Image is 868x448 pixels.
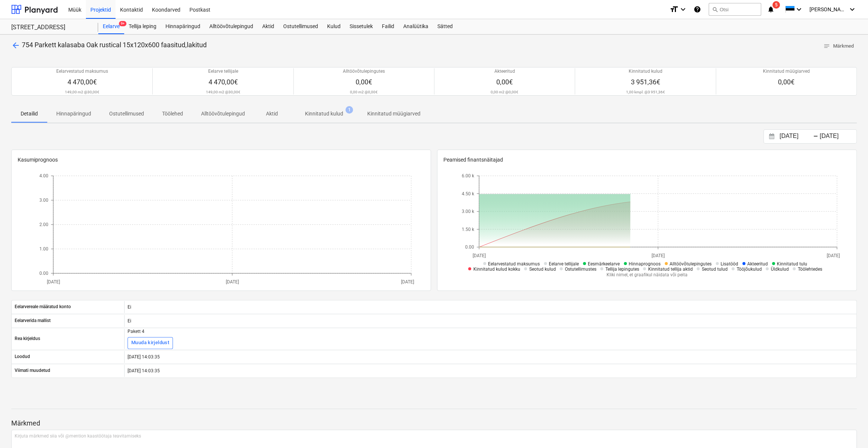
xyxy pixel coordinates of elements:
[56,110,91,118] p: Hinnapäringud
[827,253,840,258] tspan: [DATE]
[701,267,727,272] span: Seotud tulud
[128,337,173,349] button: Muuda kirjeldust
[345,106,353,114] span: 1
[778,131,816,142] input: Algus
[39,173,48,178] tspan: 4.00
[399,19,433,34] div: Analüütika
[18,156,425,164] p: Kasumiprognoos
[747,261,768,267] span: Akteeritud
[161,19,205,34] a: Hinnapäringud
[208,68,238,75] p: Eelarve tellijale
[162,110,183,118] p: Töölehed
[820,40,857,52] button: Märkmed
[462,191,475,196] tspan: 4.50 k
[809,6,847,12] span: [PERSON_NAME]
[830,412,868,448] div: Vestlusvidin
[462,226,475,232] tspan: 1.50 k
[279,19,323,34] a: Ostutellimused
[818,131,856,142] input: Lõpp
[628,68,662,75] p: Kinnitatud kulud
[15,354,30,360] p: Loodud
[443,156,850,164] p: Peamised finantsnäitajad
[765,132,778,141] button: Interact with the calendar and add the check-in date for your trip.
[206,90,240,94] p: 149,00 m2 @ 30,00€
[98,19,124,34] a: Eelarve9+
[709,3,761,16] button: Otsi
[15,336,40,342] p: Rea kirjeldus
[39,271,48,276] tspan: 0.00
[736,267,761,272] span: Tööjõukulud
[605,267,639,272] span: Tellija lepingutes
[343,68,385,75] p: Alltöövõtulepingutes
[22,41,207,49] span: 754 Parkett kalasaba Oak rustical 15x120x600 faasitud,lakitud
[345,19,377,34] div: Sissetulek
[226,279,239,284] tspan: [DATE]
[15,318,51,324] p: Eelarverida mallist
[694,5,701,14] i: Abikeskus
[712,6,718,12] span: search
[124,365,856,377] div: [DATE] 14:03:35
[433,19,457,34] a: Sätted
[462,209,475,214] tspan: 3.00 k
[11,24,89,31] div: [STREET_ADDRESS]
[15,304,71,310] p: Eelarvereale määratud konto
[11,41,20,50] span: arrow_back
[131,339,169,347] div: Muuda kirjeldust
[258,19,279,34] a: Aktid
[356,78,372,86] span: 0,00€
[457,272,837,278] p: Kliki nimel, et graafikul näidata või peita
[778,78,794,86] span: 0,00€
[465,244,474,250] tspan: 0.00
[20,110,38,118] p: Detailid
[823,42,854,51] span: Märkmed
[529,267,556,272] span: Seotud kulud
[763,68,809,75] p: Kinnitatud müügiarved
[124,315,856,327] div: Ei
[39,222,48,227] tspan: 2.00
[488,261,540,267] span: Eelarvestatud maksumus
[473,253,486,258] tspan: [DATE]
[56,68,108,75] p: Eelarvestatud maksumus
[205,19,258,34] a: Alltöövõtulepingud
[473,267,520,272] span: Kinnitatud kulud kokku
[350,90,378,94] p: 0,00 m2 @ 0,00€
[648,267,692,272] span: Kinnitatud tellija aktid
[109,110,144,118] p: Ostutellimused
[39,198,48,203] tspan: 3.00
[848,5,857,14] i: keyboard_arrow_down
[401,279,414,284] tspan: [DATE]
[565,267,596,272] span: Ostutellimustes
[263,110,281,118] p: Aktid
[124,301,856,313] div: Ei
[588,261,620,267] span: Eesmärkeelarve
[305,110,343,118] p: Kinnitatud kulud
[462,173,475,178] tspan: 6.00 k
[367,110,420,118] p: Kinnitatud müügiarved
[11,419,857,428] p: Märkmed
[823,43,830,49] span: notes
[201,110,245,118] p: Alltöövõtulepingud
[128,329,173,334] div: Pakett 4
[496,78,513,86] span: 0,00€
[124,351,856,363] div: [DATE] 14:03:35
[68,78,97,86] span: 4 470,00€
[323,19,345,34] a: Kulud
[65,90,99,94] p: 149,00 m2 @ 30,00€
[772,1,780,9] span: 5
[721,261,738,267] span: Lisatööd
[124,19,161,34] div: Tellija leping
[47,279,60,284] tspan: [DATE]
[670,261,712,267] span: Alltöövõtulepingutes
[377,19,399,34] a: Failid
[98,19,124,34] div: Eelarve
[813,134,818,139] div: -
[652,253,665,258] tspan: [DATE]
[631,78,660,86] span: 3 951,36€
[797,267,822,272] span: Töölehtedes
